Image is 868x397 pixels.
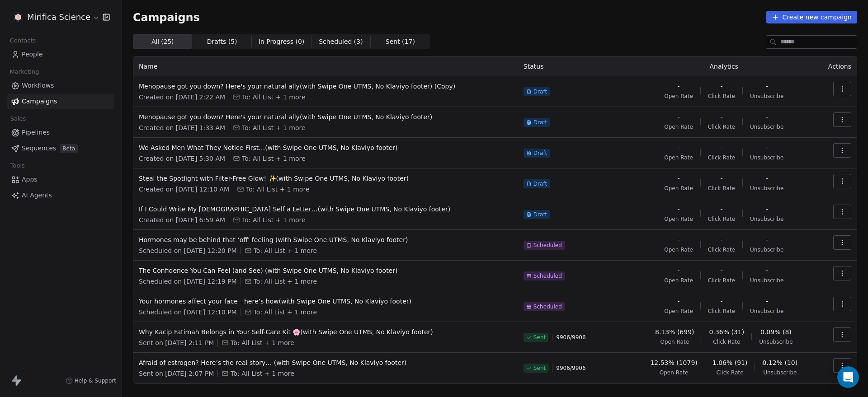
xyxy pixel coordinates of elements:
a: People [7,47,114,62]
span: Menopause got you down? Here's your natural ally(with Swipe One UTMS, No Klaviyo footer) [139,112,513,121]
a: AI Agents [7,188,114,203]
span: - [677,82,679,91]
span: Created on [DATE] 2:22 AM [139,93,225,102]
span: To: All List + 1 more [242,154,305,163]
a: SequencesBeta [7,141,114,156]
span: Open Rate [664,215,693,223]
span: Drafts ( 5 ) [207,37,237,47]
span: Open Rate [664,277,693,284]
span: People [22,50,43,59]
span: Created on [DATE] 5:30 AM [139,154,225,163]
span: To: All List + 1 more [254,277,317,286]
span: 0.12% (10) [762,358,797,367]
a: Campaigns [7,94,114,109]
a: Workflows [7,78,114,93]
span: - [677,235,679,244]
span: In Progress ( 0 ) [259,37,305,47]
span: AI Agents [22,191,52,200]
span: Afraid of estrogen? Here’s the real story… (with Swipe One UTMS, No Klaviyo footer) [139,358,513,367]
span: Marketing [6,65,43,79]
span: To: All List + 1 more [246,185,309,194]
th: Status [518,56,631,76]
span: Unsubscribe [750,277,783,284]
span: - [720,82,722,91]
span: Unsubscribe [750,246,783,253]
span: - [766,297,768,306]
span: - [720,297,722,306]
span: Scheduled on [DATE] 12:19 PM [139,277,237,286]
span: Click Rate [713,338,740,346]
span: Created on [DATE] 6:59 AM [139,215,225,224]
span: Steal the Spotlight with Filter-Free Glow! ✨(with Swipe One UTMS, No Klaviyo footer) [139,174,513,183]
div: Open Intercom Messenger [837,366,859,388]
span: Click Rate [717,369,744,376]
span: To: All List + 1 more [231,369,294,378]
span: - [677,112,679,121]
span: Created on [DATE] 1:33 AM [139,123,225,132]
span: Scheduled on [DATE] 12:20 PM [139,246,237,255]
span: Click Rate [708,185,735,192]
span: - [766,143,768,152]
span: - [766,205,768,214]
a: Help & Support [66,377,116,384]
span: We Asked Men What They Notice First…(with Swipe One UTMS, No Klaviyo footer) [139,143,513,152]
span: Created on [DATE] 12:10 AM [139,185,229,194]
span: Unsubscribe [750,185,783,192]
span: Help & Support [75,377,116,384]
span: Your hormones affect your face—here’s how(with Swipe One UTMS, No Klaviyo footer) [139,297,513,306]
span: Why Kacip Fatimah Belongs in Your Self-Care Kit 🌸(with Swipe One UTMS, No Klaviyo footer) [139,327,513,336]
span: Apps [22,175,38,184]
span: - [677,143,679,152]
span: - [720,174,722,183]
span: Hormones may be behind that ‘off’ feeling (with Swipe One UTMS, No Klaviyo footer) [139,235,513,244]
span: Sent [533,364,546,372]
span: To: All List + 1 more [231,338,294,347]
span: - [766,235,768,244]
span: Unsubscribe [750,123,783,131]
span: - [766,82,768,91]
span: Sent [533,334,546,341]
button: Create new campaign [766,11,857,23]
span: Campaigns [22,97,57,106]
span: - [766,266,768,275]
span: Open Rate [664,246,693,253]
span: To: All List + 1 more [254,308,317,317]
span: Unsubscribe [763,369,797,376]
span: Scheduled on [DATE] 12:10 PM [139,308,237,317]
span: Draft [533,119,547,126]
span: Click Rate [708,123,735,131]
span: Sent on [DATE] 2:07 PM [139,369,214,378]
span: Workflows [22,81,54,90]
span: Tools [6,159,28,173]
span: Click Rate [708,154,735,161]
span: Draft [533,149,547,157]
span: Beta [60,144,78,153]
span: Pipelines [22,128,50,137]
a: Apps [7,172,114,187]
span: Scheduled ( 3 ) [319,37,363,47]
span: Draft [533,88,547,95]
span: Contacts [6,34,40,47]
span: 0.36% (31) [709,327,745,336]
span: Draft [533,180,547,187]
span: Draft [533,211,547,218]
button: Mirifica Science [11,9,96,25]
span: Click Rate [708,246,735,253]
span: - [720,205,722,214]
span: Open Rate [660,369,689,376]
span: To: All List + 1 more [242,123,305,132]
span: Click Rate [708,308,735,315]
span: To: All List + 1 more [242,215,305,224]
span: Click Rate [708,215,735,223]
span: 0.09% (8) [760,327,792,336]
span: Click Rate [708,277,735,284]
span: - [677,266,679,275]
span: Sent ( 17 ) [386,37,415,47]
a: Pipelines [7,125,114,140]
th: Actions [817,56,857,76]
span: - [720,143,722,152]
span: - [677,174,679,183]
span: - [677,205,679,214]
span: Open Rate [664,93,693,100]
span: Open Rate [664,308,693,315]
